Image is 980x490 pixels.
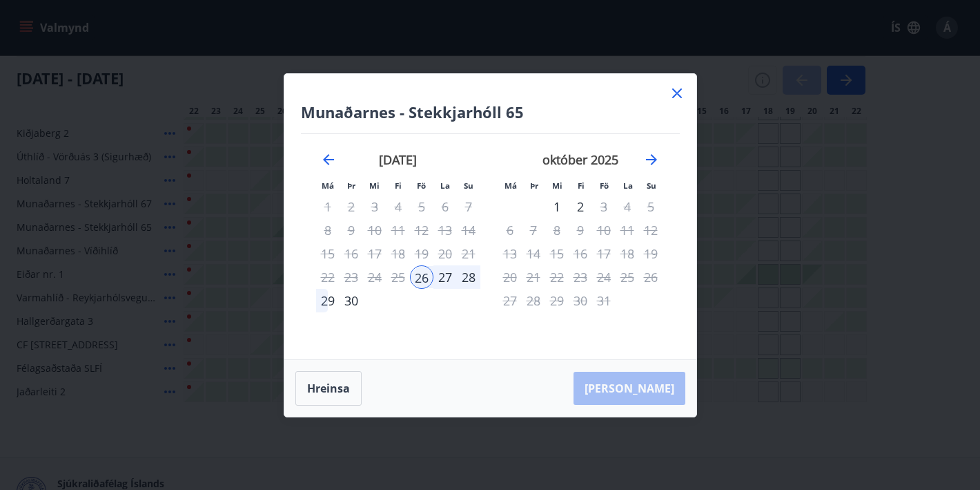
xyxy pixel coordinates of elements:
[569,265,592,289] td: Not available. fimmtudagur, 23. október 2025
[522,218,545,242] td: Not available. þriðjudagur, 7. október 2025
[379,151,417,168] strong: [DATE]
[410,218,433,242] td: Not available. föstudagur, 12. september 2025
[552,180,562,191] small: Mi
[530,180,538,191] small: Þr
[498,265,522,289] td: Not available. mánudagur, 20. október 2025
[600,180,609,191] small: Fö
[643,151,660,168] div: Move forward to switch to the next month.
[647,180,656,191] small: Su
[592,195,616,218] td: Not available. föstudagur, 3. október 2025
[592,242,616,265] div: Aðeins útritun í boði
[316,218,340,242] td: Not available. mánudagur, 8. september 2025
[433,265,457,289] td: Choose laugardagur, 27. september 2025 as your check-out date. It’s available.
[320,151,337,168] div: Move backward to switch to the previous month.
[522,242,545,265] td: Not available. þriðjudagur, 14. október 2025
[386,242,410,265] td: Not available. fimmtudagur, 18. september 2025
[410,265,433,289] div: 26
[433,265,457,289] div: 27
[545,289,569,312] td: Not available. miðvikudagur, 29. október 2025
[433,218,457,242] td: Not available. laugardagur, 13. september 2025
[340,289,363,312] div: 30
[410,242,433,265] td: Not available. föstudagur, 19. september 2025
[498,289,522,312] td: Not available. mánudagur, 27. október 2025
[457,242,480,265] td: Not available. sunnudagur, 21. september 2025
[592,242,616,265] td: Not available. föstudagur, 17. október 2025
[386,218,410,242] td: Not available. fimmtudagur, 11. september 2025
[522,289,545,312] td: Not available. þriðjudagur, 28. október 2025
[569,218,592,242] td: Not available. fimmtudagur, 9. október 2025
[369,180,380,191] small: Mi
[316,289,340,312] td: Choose mánudagur, 29. september 2025 as your check-out date. It’s available.
[433,195,457,218] td: Not available. laugardagur, 6. september 2025
[347,180,355,191] small: Þr
[569,195,592,218] td: Choose fimmtudagur, 2. október 2025 as your check-out date. It’s available.
[316,195,340,218] td: Not available. mánudagur, 1. september 2025
[498,218,522,242] td: Not available. mánudagur, 6. október 2025
[616,195,639,218] td: Not available. laugardagur, 4. október 2025
[522,265,545,289] td: Not available. þriðjudagur, 21. október 2025
[569,289,592,312] td: Not available. fimmtudagur, 30. október 2025
[639,265,663,289] td: Not available. sunnudagur, 26. október 2025
[363,195,386,218] td: Not available. miðvikudagur, 3. september 2025
[578,180,585,191] small: Fi
[410,195,433,218] td: Not available. föstudagur, 5. september 2025
[569,242,592,265] td: Not available. fimmtudagur, 16. október 2025
[542,151,618,168] strong: október 2025
[363,218,386,242] td: Not available. miðvikudagur, 10. september 2025
[545,265,569,289] td: Not available. miðvikudagur, 22. október 2025
[464,180,473,191] small: Su
[301,102,680,122] h4: Munaðarnes - Stekkjarhóll 65
[386,195,410,218] td: Not available. fimmtudagur, 4. september 2025
[457,218,480,242] td: Not available. sunnudagur, 14. september 2025
[440,180,450,191] small: La
[498,242,522,265] td: Not available. mánudagur, 13. október 2025
[457,265,480,289] td: Choose sunnudagur, 28. september 2025 as your check-out date. It’s available.
[639,218,663,242] td: Not available. sunnudagur, 12. október 2025
[316,265,340,289] td: Not available. mánudagur, 22. september 2025
[457,195,480,218] td: Not available. sunnudagur, 7. september 2025
[457,265,480,289] div: 28
[340,242,363,265] td: Not available. þriðjudagur, 16. september 2025
[322,180,334,191] small: Má
[301,134,680,343] div: Calendar
[410,265,433,289] td: Selected as start date. föstudagur, 26. september 2025
[639,195,663,218] td: Not available. sunnudagur, 5. október 2025
[363,242,386,265] td: Not available. miðvikudagur, 17. september 2025
[363,265,386,289] td: Not available. miðvikudagur, 24. september 2025
[316,289,340,312] div: 29
[386,265,410,289] td: Not available. fimmtudagur, 25. september 2025
[592,218,616,242] td: Not available. föstudagur, 10. október 2025
[623,180,633,191] small: La
[639,242,663,265] td: Not available. sunnudagur, 19. október 2025
[395,180,402,191] small: Fi
[504,180,517,191] small: Má
[340,265,363,289] td: Not available. þriðjudagur, 23. september 2025
[592,218,616,242] div: Aðeins útritun í boði
[417,180,426,191] small: Fö
[433,242,457,265] td: Not available. laugardagur, 20. september 2025
[569,195,592,218] div: Aðeins útritun í boði
[616,242,639,265] td: Not available. laugardagur, 18. október 2025
[545,218,569,242] td: Not available. miðvikudagur, 8. október 2025
[592,265,616,289] td: Not available. föstudagur, 24. október 2025
[616,218,639,242] td: Not available. laugardagur, 11. október 2025
[340,289,363,312] td: Choose þriðjudagur, 30. september 2025 as your check-out date. It’s available.
[616,265,639,289] td: Not available. laugardagur, 25. október 2025
[545,242,569,265] td: Not available. miðvikudagur, 15. október 2025
[316,242,340,265] td: Not available. mánudagur, 15. september 2025
[545,195,569,218] div: 1
[340,195,363,218] td: Not available. þriðjudagur, 2. september 2025
[295,371,362,406] button: Hreinsa
[545,195,569,218] td: Choose miðvikudagur, 1. október 2025 as your check-out date. It’s available.
[592,265,616,289] div: Aðeins útritun í boði
[592,289,616,312] td: Not available. föstudagur, 31. október 2025
[340,218,363,242] td: Not available. þriðjudagur, 9. september 2025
